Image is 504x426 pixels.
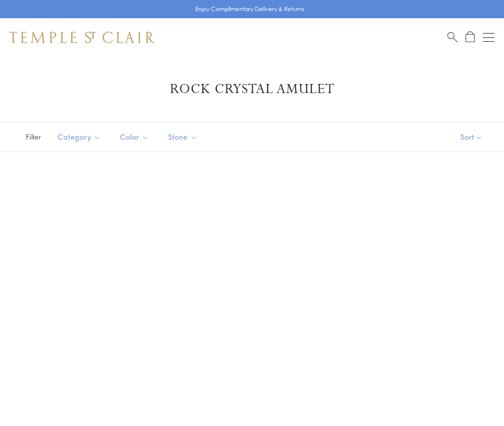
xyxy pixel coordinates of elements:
[466,31,475,43] a: Open Shopping Bag
[439,122,504,152] button: Show sort by
[115,131,156,143] span: Color
[483,32,494,43] button: Open navigation
[50,126,108,148] button: Category
[447,31,457,43] a: Search
[195,4,304,14] p: Enjoy Complimentary Delivery & Returns
[163,131,204,143] span: Stone
[53,131,108,143] span: Category
[161,126,204,148] button: Stone
[10,32,155,43] img: Temple St. Clair
[113,126,156,148] button: Color
[24,81,480,98] h1: Rock Crystal Amulet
